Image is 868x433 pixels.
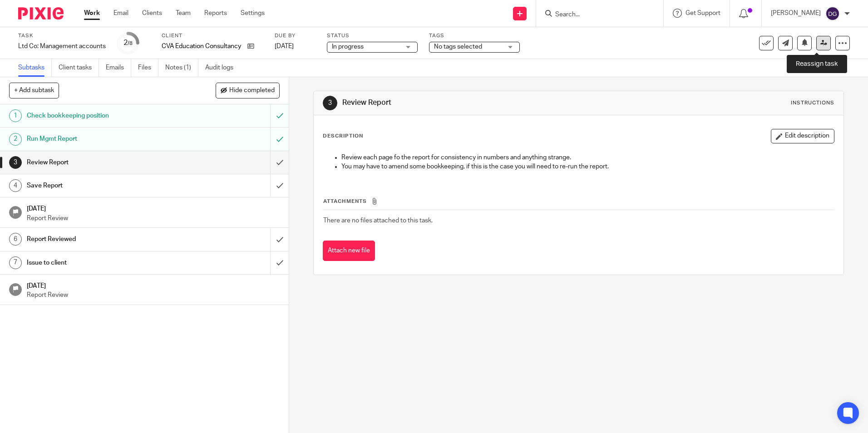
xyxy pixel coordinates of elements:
[341,153,833,162] p: Review each page fo the report for consistency in numbers and anything strange.
[9,256,22,269] div: 7
[9,83,59,98] button: + Add subtask
[162,42,243,51] p: CVA Education Consultancy Ltd
[162,32,263,39] label: Client
[216,83,280,98] button: Hide completed
[27,279,280,290] h1: [DATE]
[18,42,106,51] div: Ltd Co: Management accounts
[275,32,316,39] label: Due by
[341,162,833,171] p: You may have to amend some bookkeeping, if this is the case you will need to re-run the report.
[332,44,364,50] span: In progress
[9,156,22,169] div: 3
[241,9,265,18] a: Settings
[18,59,52,77] a: Subtasks
[327,32,418,39] label: Status
[205,59,240,77] a: Audit logs
[128,41,133,46] small: /8
[9,179,22,192] div: 4
[59,59,99,77] a: Client tasks
[18,7,64,20] img: Pixie
[323,217,433,224] span: There are no files attached to this task.
[27,256,183,270] h1: Issue to client
[123,38,133,48] div: 2
[342,98,598,108] h1: Review Report
[323,199,367,204] span: Attachments
[275,43,294,49] span: [DATE]
[229,87,275,94] span: Hide completed
[27,214,280,223] p: Report Review
[106,59,131,77] a: Emails
[686,10,720,16] span: Get Support
[113,9,128,18] a: Email
[84,9,100,18] a: Work
[138,59,158,77] a: Files
[554,11,636,19] input: Search
[27,179,183,192] h1: Save Report
[323,133,363,140] p: Description
[27,132,183,146] h1: Run Mgmt Report
[791,99,834,107] div: Instructions
[771,9,821,18] p: [PERSON_NAME]
[142,9,162,18] a: Clients
[27,109,183,123] h1: Check bookkeeping position
[27,156,183,169] h1: Review Report
[9,233,22,246] div: 6
[825,6,840,21] img: svg%3E
[27,290,280,300] p: Report Review
[323,96,337,110] div: 3
[27,232,183,246] h1: Report Reviewed
[204,9,227,18] a: Reports
[323,241,375,261] button: Attach new file
[434,44,482,50] span: No tags selected
[429,32,520,39] label: Tags
[9,133,22,146] div: 2
[176,9,191,18] a: Team
[165,59,198,77] a: Notes (1)
[771,129,834,143] button: Edit description
[9,109,22,122] div: 1
[18,32,106,39] label: Task
[27,202,280,213] h1: [DATE]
